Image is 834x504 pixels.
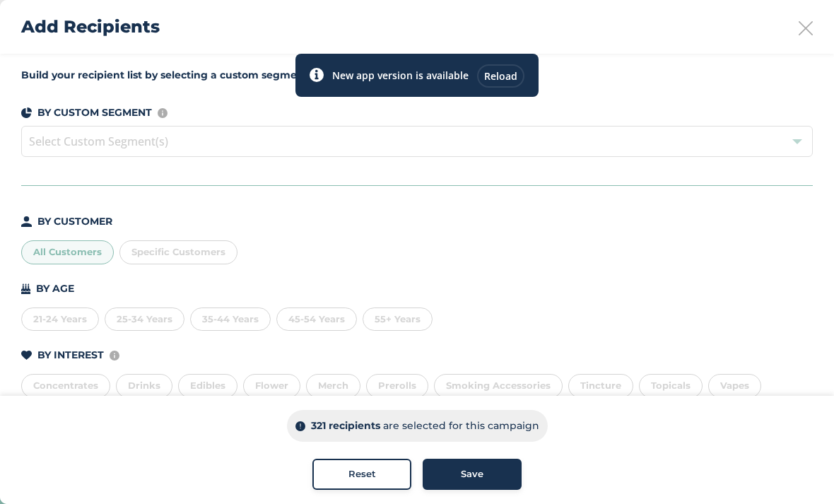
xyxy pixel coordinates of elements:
[37,105,152,120] p: BY CUSTOM SEGMENT
[383,418,539,433] p: are selected for this campaign
[310,68,324,82] img: icon-toast-info-b13014a2.svg
[36,281,74,296] p: BY AGE
[312,459,411,490] button: Reset
[366,374,428,398] div: Prerolls
[178,374,237,398] div: Edibles
[21,68,813,83] label: Build your recipient list by selecting a custom segment OR using the criteria below.
[110,351,119,361] img: icon-info-236977d2.svg
[21,107,32,118] img: icon-segments-dark-074adb27.svg
[295,421,305,431] img: icon-info-dark-48f6c5f3.svg
[423,459,522,490] button: Save
[105,307,184,332] div: 25-34 Years
[21,374,110,398] div: Concentrates
[477,64,524,88] div: Reload
[568,374,633,398] div: Tincture
[434,374,563,398] div: Smoking Accessories
[276,307,357,332] div: 45-54 Years
[21,216,32,227] img: icon-person-dark-ced50e5f.svg
[461,467,483,481] span: Save
[21,283,30,294] img: icon-cake-93b2a7b5.svg
[311,418,380,433] p: 321 recipients
[158,108,168,118] img: icon-info-236977d2.svg
[332,68,469,83] label: New app version is available
[21,351,32,361] img: icon-heart-dark-29e6356f.svg
[190,307,271,332] div: 35-44 Years
[306,374,360,398] div: Merch
[348,467,376,481] span: Reset
[131,246,225,257] span: Specific Customers
[639,374,703,398] div: Topicals
[363,307,433,332] div: 55+ Years
[116,374,172,398] div: Drinks
[21,14,160,40] h2: Add Recipients
[37,348,104,363] p: BY INTEREST
[37,214,112,229] p: BY CUSTOMER
[21,240,114,264] div: All Customers
[21,307,99,332] div: 21-24 Years
[708,374,761,398] div: Vapes
[763,436,834,504] iframe: Chat Widget
[243,374,300,398] div: Flower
